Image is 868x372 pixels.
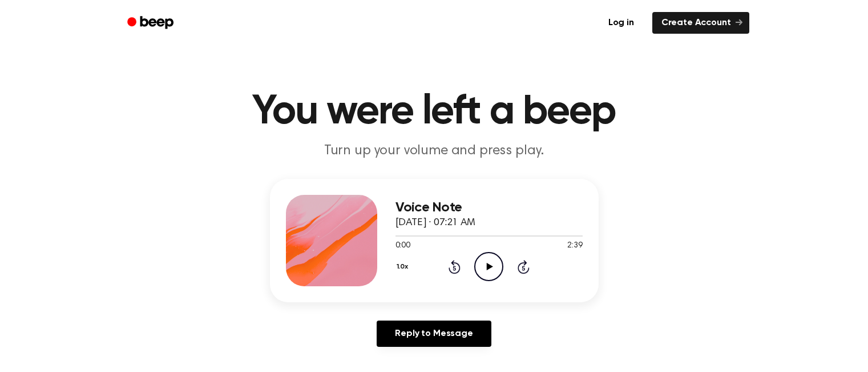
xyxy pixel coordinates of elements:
[395,218,475,228] span: [DATE] · 07:21 AM
[652,12,749,34] a: Create Account
[395,240,410,252] span: 0:00
[597,10,645,36] a: Log in
[567,240,582,252] span: 2:39
[395,257,413,277] button: 1.0x
[142,91,726,133] h1: You were left a beep
[215,142,653,161] p: Turn up your volume and press play.
[377,321,491,347] a: Reply to Message
[119,12,184,34] a: Beep
[395,200,583,215] h3: Voice Note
